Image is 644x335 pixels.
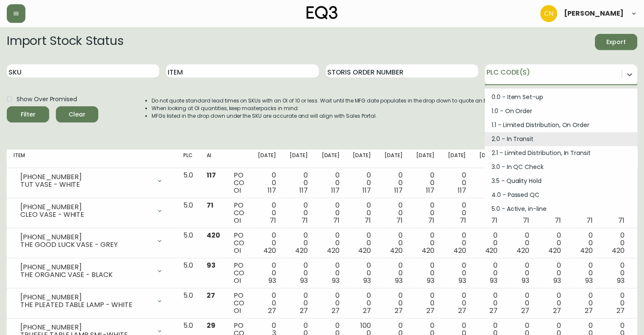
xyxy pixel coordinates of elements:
div: 0 0 [384,262,403,285]
div: 0 0 [479,292,498,315]
span: OI [234,185,241,195]
div: [PHONE_NUMBER] [20,233,151,241]
div: 0 0 [384,292,403,315]
div: 0 0 [606,292,625,315]
div: 0 0 [543,292,561,315]
div: 1.0 - On Order [485,104,637,118]
div: Filter [21,109,36,120]
th: [DATE] [283,150,315,168]
span: 93 [459,276,466,285]
span: 420 [580,246,593,255]
div: 0 0 [321,202,340,224]
div: PO CO [234,262,244,285]
span: 93 [585,276,593,285]
th: [DATE] [441,150,473,168]
div: PO CO [234,232,244,255]
div: [PHONE_NUMBER]TUT VASE - WHITE [14,172,170,190]
span: 71 [523,216,529,225]
span: 27 [489,306,498,316]
span: 27 [553,306,561,316]
span: 93 [207,260,216,270]
div: 0 0 [575,232,593,255]
div: PO CO [234,172,244,194]
span: [PERSON_NAME] [564,10,624,17]
div: 0 0 [575,292,593,315]
div: 0 0 [543,232,561,255]
div: [PHONE_NUMBER]CLEO VASE - WHITE [14,202,170,220]
span: 117 [394,185,403,195]
span: 117 [458,185,466,195]
span: 93 [616,276,624,285]
div: [PHONE_NUMBER] [20,324,151,331]
div: 1.1 - Limited Distribution, On Order [485,118,637,132]
div: 0 0 [258,262,276,285]
span: 93 [363,276,371,285]
div: 0 0 [258,172,276,194]
span: 420 [485,246,498,255]
div: [PHONE_NUMBER] [20,173,151,181]
span: 71 [270,216,276,225]
span: 420 [327,246,340,255]
div: 0 0 [511,232,529,255]
span: 117 [207,170,216,180]
span: 93 [553,276,561,285]
div: [PHONE_NUMBER] [20,203,151,211]
td: 5.0 [177,288,200,318]
td: 5.0 [177,168,200,198]
span: 420 [517,246,529,255]
span: 117 [299,185,308,195]
span: 71 [555,216,561,225]
div: 0 0 [290,172,308,194]
div: [PHONE_NUMBER]THE ORGANIC VASE - BLACK [14,262,170,280]
div: 0 0 [290,262,308,285]
th: PLC [177,150,200,168]
div: 0 0 [416,262,434,285]
div: [PHONE_NUMBER]THE PLEATED TABLE LAMP - WHITE [14,292,170,310]
div: 0 0 [606,262,625,285]
div: [PHONE_NUMBER] [20,293,151,301]
div: 0 0 [448,202,466,224]
span: 29 [207,321,216,330]
span: 27 [585,306,593,316]
span: 420 [295,246,308,255]
span: 27 [395,306,403,316]
div: 0 0 [384,232,403,255]
div: [PHONE_NUMBER]THE GOOD LUCK VASE - GREY [14,232,170,250]
span: OI [234,276,241,285]
span: 27 [332,306,340,316]
div: 0 0 [353,172,371,194]
span: 27 [426,306,434,316]
span: 93 [300,276,308,285]
span: 117 [268,185,276,195]
div: 0 0 [353,202,371,224]
div: 0 0 [543,262,561,285]
div: 3.5 - Quality Hold [485,174,637,188]
div: 0 0 [353,232,371,255]
th: [DATE] [409,150,441,168]
span: 117 [362,185,371,195]
div: 0 0 [511,292,529,315]
button: Filter [7,106,49,122]
div: 0 0 [384,202,403,224]
th: [DATE] [346,150,378,168]
div: 3.0 - In QC Check [485,160,637,174]
div: 0 0 [258,202,276,224]
span: 420 [263,246,276,255]
span: 93 [332,276,340,285]
h2: Import Stock Status [7,34,123,50]
span: 93 [490,276,498,285]
th: AI [200,150,227,168]
span: 71 [333,216,340,225]
span: 93 [395,276,403,285]
span: 93 [522,276,529,285]
li: Do not quote standard lead times on SKUs with an OI of 10 or less. Wait until the MFG date popula... [152,97,494,105]
span: OI [234,246,241,255]
div: 0 0 [479,262,498,285]
span: 27 [616,306,624,316]
span: 93 [268,276,276,285]
div: 0 0 [321,172,340,194]
span: 71 [365,216,371,225]
div: 0 0 [353,262,371,285]
span: 71 [207,200,213,210]
span: 93 [427,276,434,285]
